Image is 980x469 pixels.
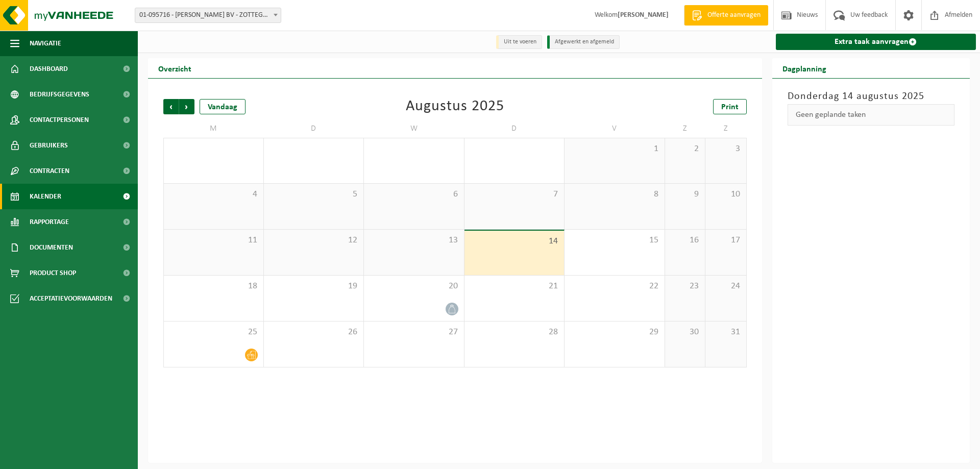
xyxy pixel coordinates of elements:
[470,236,559,247] span: 14
[496,35,542,49] li: Uit te voeren
[670,281,700,292] span: 23
[30,260,76,286] span: Product Shop
[30,56,68,82] span: Dashboard
[30,107,89,133] span: Contactpersonen
[570,235,659,246] span: 15
[30,82,89,107] span: Bedrijfsgegevens
[369,327,459,338] span: 27
[684,5,768,26] a: Offerte aanvragen
[470,281,559,292] span: 21
[721,103,739,111] span: Print
[570,143,659,155] span: 1
[710,235,741,246] span: 17
[705,10,763,20] span: Offerte aanvragen
[470,189,559,200] span: 7
[30,184,61,209] span: Kalender
[713,99,747,114] a: Print
[705,119,746,138] td: Z
[788,89,955,104] h3: Donderdag 14 augustus 2025
[169,281,258,292] span: 18
[169,189,258,200] span: 4
[264,119,364,138] td: D
[565,119,665,138] td: V
[30,31,61,56] span: Navigatie
[776,34,976,50] a: Extra taak aanvragen
[665,119,706,138] td: Z
[30,235,73,260] span: Documenten
[30,286,112,311] span: Acceptatievoorwaarden
[788,104,955,126] div: Geen geplande taken
[670,235,700,246] span: 16
[269,189,359,200] span: 5
[710,281,741,292] span: 24
[169,235,258,246] span: 11
[470,327,559,338] span: 28
[148,58,202,78] h2: Overzicht
[169,327,258,338] span: 25
[369,281,459,292] span: 20
[364,119,464,138] td: W
[570,327,659,338] span: 29
[547,35,620,49] li: Afgewerkt en afgemeld
[670,189,700,200] span: 9
[269,281,359,292] span: 19
[464,119,565,138] td: D
[200,99,246,114] div: Vandaag
[369,189,459,200] span: 6
[406,99,504,114] div: Augustus 2025
[163,119,264,138] td: M
[369,235,459,246] span: 13
[570,189,659,200] span: 8
[269,327,359,338] span: 26
[710,327,741,338] span: 31
[135,8,281,23] span: 01-095716 - SAVAT ROLAND BV - ZOTTEGEM
[269,235,359,246] span: 12
[618,11,669,19] strong: [PERSON_NAME]
[570,281,659,292] span: 22
[772,58,837,78] h2: Dagplanning
[710,189,741,200] span: 10
[30,133,68,158] span: Gebruikers
[179,99,194,114] span: Volgende
[670,327,700,338] span: 30
[163,99,179,114] span: Vorige
[710,143,741,155] span: 3
[30,209,69,235] span: Rapportage
[670,143,700,155] span: 2
[135,8,281,22] span: 01-095716 - SAVAT ROLAND BV - ZOTTEGEM
[30,158,69,184] span: Contracten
